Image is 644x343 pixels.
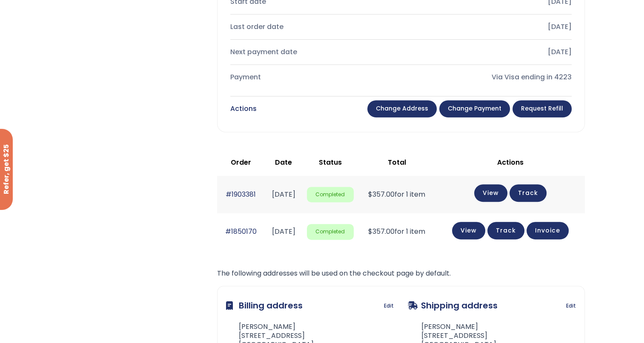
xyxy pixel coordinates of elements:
[226,189,256,199] a: #1903381
[230,21,394,33] div: Last order date
[275,157,292,167] span: Date
[497,157,524,167] span: Actions
[368,227,395,236] span: 357.00
[226,295,303,316] h3: Billing address
[272,189,295,199] time: [DATE]
[307,224,354,240] span: Completed
[509,184,547,202] a: Track
[217,267,585,279] p: The following addresses will be used on the checkout page by default.
[408,295,498,316] h3: Shipping address
[408,21,572,33] div: [DATE]
[408,71,572,83] div: Via Visa ending in 4223
[439,100,510,117] a: Change payment
[408,46,572,58] div: [DATE]
[368,189,395,199] span: 357.00
[230,71,394,83] div: Payment
[230,46,394,58] div: Next payment date
[307,187,354,203] span: Completed
[527,222,569,239] a: Invoice
[452,222,485,239] a: View
[368,189,372,199] span: $
[358,213,436,250] td: for 1 item
[225,227,257,236] a: #1850170
[231,157,251,167] span: Order
[368,227,372,236] span: $
[474,184,507,202] a: View
[487,222,524,239] a: Track
[230,103,257,115] div: Actions
[388,157,406,167] span: Total
[272,227,295,236] time: [DATE]
[384,300,394,312] a: Edit
[512,100,572,117] a: Request Refill
[566,300,576,312] a: Edit
[367,100,437,117] a: Change address
[358,176,436,213] td: for 1 item
[319,157,342,167] span: Status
